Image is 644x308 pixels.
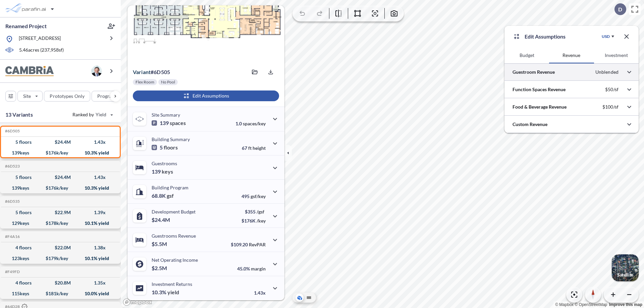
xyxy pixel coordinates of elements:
span: gsf/key [251,193,266,199]
p: 5 [152,144,178,151]
p: # 6d505 [133,69,170,75]
span: keys [162,168,173,175]
button: Edit Assumptions [133,90,279,101]
span: ft [248,145,252,151]
button: Investment [594,47,639,63]
a: Mapbox [555,302,574,307]
p: $100/sf [602,104,619,110]
p: Site [23,93,31,100]
img: user logo [91,66,102,76]
h5: Click to copy the code [4,234,20,239]
span: gsf [167,192,174,199]
span: RevPAR [249,242,266,247]
p: Guestrooms Revenue [152,233,196,239]
p: 495 [241,193,266,199]
p: 68.8K [152,192,174,199]
p: $176K [241,218,266,224]
span: floors [164,144,178,151]
button: Switcher ImageSatellite [612,254,639,281]
button: Revenue [549,47,594,63]
h5: Click to copy the code [4,199,20,204]
span: Variant [133,69,151,75]
span: Yield [96,111,107,118]
p: $5.5M [152,241,168,247]
p: No Pool [161,79,175,85]
p: Function Spaces Revenue [513,86,566,93]
p: 1.43x [254,290,266,296]
p: Custom Revenue [513,121,547,128]
p: Prototypes Only [50,93,85,100]
p: $355 [241,209,266,214]
a: Improve this map [609,302,642,307]
button: Prototypes Only [44,91,90,102]
p: 139 [152,120,186,126]
p: Flex Room [136,79,154,85]
p: Investment Returns [152,281,192,287]
p: Satellite [617,272,633,278]
span: spaces [170,120,186,126]
p: 45.0% [237,266,266,271]
button: Site [17,91,43,102]
img: Switcher Image [612,254,639,281]
button: Program [92,91,128,102]
button: Budget [504,47,549,63]
button: Ranked by Yield [67,109,117,120]
p: Renamed Project [5,22,47,30]
p: $2.5M [152,265,168,271]
h5: Click to copy the code [4,129,20,133]
p: Building Program [152,185,189,190]
p: 67 [242,145,266,151]
p: Guestrooms [152,161,177,166]
p: Building Summary [152,136,190,142]
p: 5.46 acres ( 237,958 sf) [19,47,64,54]
p: Food & Beverage Revenue [513,104,567,110]
p: Net Operating Income [152,257,198,263]
p: Program [97,93,116,100]
span: /key [257,218,266,224]
p: D [618,6,622,12]
p: $109.20 [231,242,266,247]
button: Aerial View [296,294,304,302]
span: yield [167,289,179,296]
h5: Click to copy the code [4,269,20,274]
span: /gsf [257,209,264,214]
p: Edit Assumptions [525,33,566,41]
p: 10.3% [152,289,179,296]
img: BrandImage [5,66,54,76]
a: OpenStreetMap [575,302,607,307]
p: 139 [152,168,173,175]
span: spaces/key [243,121,266,126]
p: [STREET_ADDRESS] [19,35,61,43]
a: Mapbox homepage [123,298,152,306]
p: $24.4M [152,217,171,223]
button: Site Plan [305,294,313,302]
span: height [253,145,266,151]
p: $50/sf [605,86,619,93]
p: 1.0 [235,121,266,126]
div: USD [602,34,610,39]
p: Site Summary [152,112,180,118]
p: 13 Variants [5,111,33,119]
span: margin [251,266,266,271]
p: Development Budget [152,209,196,214]
h5: Click to copy the code [4,164,20,169]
